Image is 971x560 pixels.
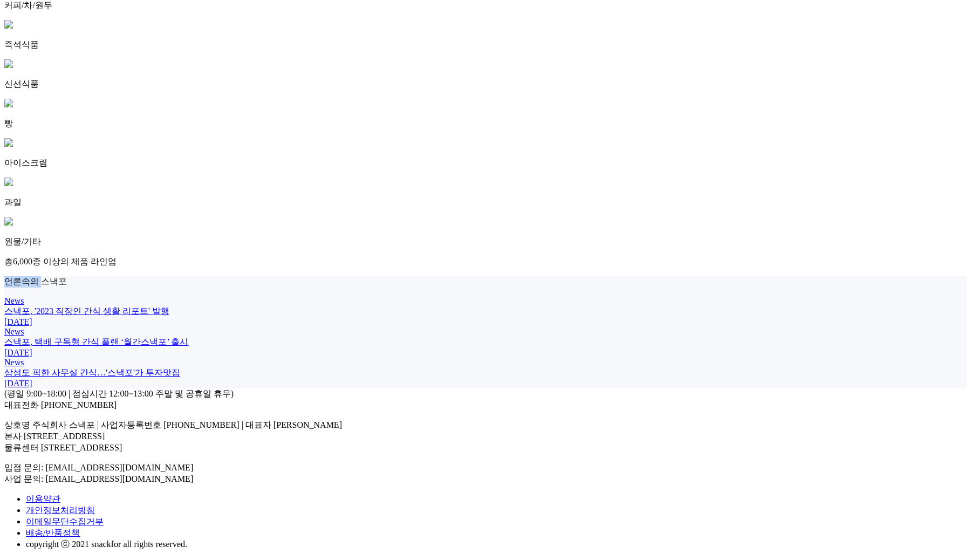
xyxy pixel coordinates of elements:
p: 상호명 주식회사 스낵포 | 사업자등록번호 [PHONE_NUMBER] | 대표자 [PERSON_NAME] 본사 [STREET_ADDRESS] 물류센터 [STREET_ADDRESS] [4,420,967,454]
img: _image_20.svg [4,138,13,147]
a: 이용약관 [26,494,60,503]
div: 삼성도 픽한 사무실 간식…'스낵포'가 투자맛집 [4,367,967,379]
a: News 스낵포, 택배 구독형 간식 플랜 ‘월간스낵포’ 출시 [DATE] [4,327,967,358]
div: 스낵포, 택배 구독형 간식 플랜 ‘월간스낵포’ 출시 [4,337,967,348]
div: [DATE] [4,348,967,358]
div: News [4,296,967,306]
p: 아이스크림 [4,158,967,169]
p: 과일 [4,197,967,208]
img: _image_21.svg [4,177,13,186]
p: 언론속의 스낵포 [4,276,967,288]
div: News [4,327,967,337]
div: [DATE] [4,317,967,327]
li: copyright ⓒ 2021 snackfor all rights reserved. [26,539,967,550]
img: _image_18.svg [4,59,13,68]
a: 개인정보처리방침 [26,506,95,515]
p: 즉석식품 [4,39,967,51]
p: 원물/기타 [4,236,967,248]
a: 이메일무단수집거부 [26,517,104,526]
div: 스낵포, '2023 직장인 간식 생활 리포트' 발행 [4,306,967,317]
img: _image_22.svg [4,217,13,226]
p: 신선식품 [4,79,967,90]
span: 입점 문의: [EMAIL_ADDRESS][DOMAIN_NAME] 사업 문의: [EMAIL_ADDRESS][DOMAIN_NAME] [4,463,193,483]
img: _image_19.svg [4,99,13,107]
div: News [4,358,967,367]
div: (평일 9:00~18:00 | 점심시간 12:00~13:00 주말 및 공휴일 휴무) 대표전화 [PHONE_NUMBER] [4,388,967,411]
a: News 스낵포, '2023 직장인 간식 생활 리포트' 발행 [DATE] [4,296,967,327]
img: _image_17.svg [4,20,13,29]
a: 배송/반품정책 [26,528,80,537]
p: 빵 [4,118,967,129]
a: News 삼성도 픽한 사무실 간식…'스낵포'가 투자맛집 [DATE] [4,358,967,388]
span: 6,000 [13,257,32,266]
div: [DATE] [4,379,967,388]
p: 총 종 이상의 제품 라인업 [4,256,967,268]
